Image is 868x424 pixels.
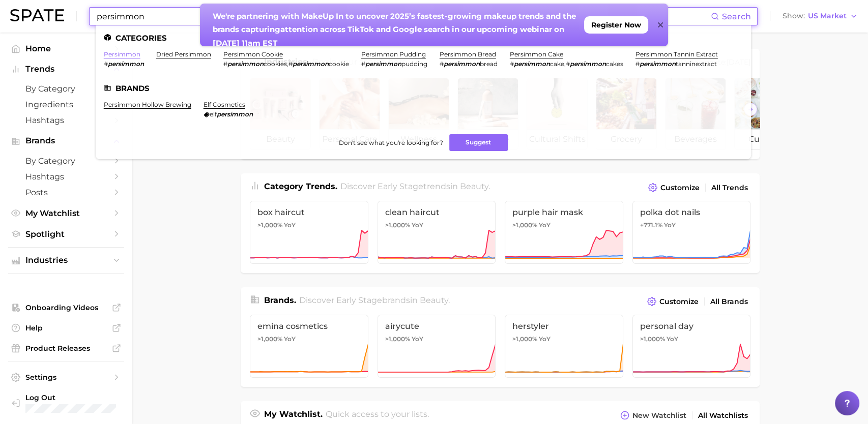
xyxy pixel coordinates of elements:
[550,60,564,68] span: cake
[512,207,616,217] span: purple hair mask
[566,60,570,68] span: #
[632,411,686,420] span: New Watchlist
[25,65,107,74] span: Trends
[25,373,107,382] span: Settings
[223,60,227,68] span: #
[108,60,144,68] em: persimmon
[640,335,665,343] span: >1,000%
[505,201,623,264] a: purple hair mask>1,000% YoY
[510,60,514,68] span: #
[632,315,751,378] a: personal day>1,000% YoY
[676,60,717,68] span: tanninextract
[510,50,563,58] a: persimmon cake
[378,201,496,264] a: clean haircut>1,000% YoY
[709,181,750,195] a: All Trends
[25,84,107,94] span: by Category
[539,221,551,229] span: YoY
[25,229,107,239] span: Spotlight
[385,321,488,331] span: airycute
[299,295,450,305] span: Discover Early Stage brands in .
[8,97,124,112] a: Ingredients
[378,315,496,378] a: airycute>1,000% YoY
[25,344,107,353] span: Product Releases
[480,60,498,68] span: bread
[264,295,296,305] span: Brands .
[339,139,443,146] span: Don't see what you're looking for?
[25,393,152,402] span: Log Out
[640,60,676,68] em: persimmon
[514,60,550,68] em: persimmon
[8,205,124,221] a: My Watchlist
[505,315,623,378] a: herstyler>1,000% YoY
[8,253,124,268] button: Industries
[664,221,676,229] span: YoY
[8,81,124,97] a: by Category
[510,60,623,68] div: ,
[227,60,264,68] em: persimmon
[25,256,107,265] span: Industries
[104,60,108,68] span: #
[284,221,296,229] span: YoY
[645,294,701,309] button: Customize
[326,408,429,422] h2: Quick access to your lists.
[250,315,368,378] a: emina cosmetics>1,000% YoY
[8,185,124,200] a: Posts
[257,321,361,331] span: emina cosmetics
[8,320,124,336] a: Help
[25,303,107,312] span: Onboarding Videos
[570,60,606,68] em: persimmon
[640,321,743,331] span: personal day
[412,221,423,229] span: YoY
[284,335,296,343] span: YoY
[646,180,702,195] button: Customize
[25,44,107,53] span: Home
[696,409,750,422] a: All Watchlists
[250,201,368,264] a: box haircut>1,000% YoY
[25,208,107,218] span: My Watchlist
[104,50,140,58] a: persimmon
[711,184,748,192] span: All Trends
[104,101,191,108] a: persimmon hollow brewing
[8,226,124,242] a: Spotlight
[512,221,537,229] span: >1,000%
[8,370,124,385] a: Settings
[293,60,329,68] em: persimmon
[444,60,480,68] em: persimmon
[449,134,508,151] button: Suggest
[210,110,217,118] span: elf
[25,188,107,197] span: Posts
[659,297,699,306] span: Customize
[8,341,124,356] a: Product Releases
[460,181,488,191] span: beauty
[8,112,124,128] a: Hashtags
[710,297,748,306] span: All Brands
[217,110,253,118] em: persimmon
[257,207,361,217] span: box haircut
[385,207,488,217] span: clean haircut
[420,295,448,305] span: beauty
[8,153,124,169] a: by Category
[223,60,349,68] div: ,
[25,156,107,166] span: by Category
[361,50,426,58] a: persimmon pudding
[340,181,490,191] span: Discover Early Stage trends in .
[288,60,293,68] span: #
[10,9,64,21] img: SPATE
[632,201,751,264] a: polka dot nails+771.1% YoY
[264,408,323,422] h1: My Watchlist.
[361,60,365,68] span: #
[257,221,282,229] span: >1,000%
[783,13,805,19] span: Show
[640,221,662,229] span: +771.1%
[539,335,551,343] span: YoY
[708,295,750,309] a: All Brands
[440,60,444,68] span: #
[635,50,718,58] a: persimmon tannin extract
[808,13,847,19] span: US Market
[722,12,751,21] span: Search
[204,101,245,108] a: elf cosmetics
[25,100,107,109] span: Ingredients
[618,408,689,422] button: New Watchlist
[257,335,282,343] span: >1,000%
[512,335,537,343] span: >1,000%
